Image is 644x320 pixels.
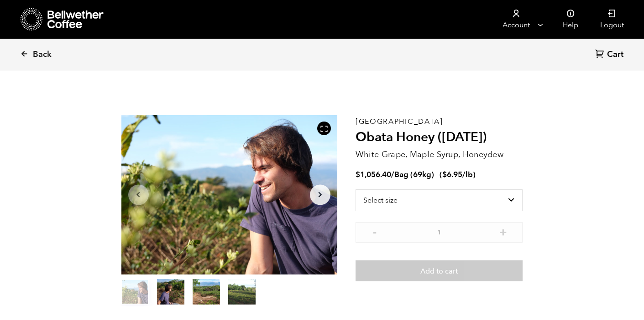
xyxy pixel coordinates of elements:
h2: Obata Honey ([DATE]) [356,130,523,145]
span: /lb [462,169,473,180]
span: / [391,169,394,180]
p: White Grape, Maple Syrup, Honeydew [356,148,523,161]
span: $ [356,169,360,180]
span: Back [33,49,52,60]
button: - [369,227,381,236]
span: $ [442,169,447,180]
button: Add to cart [356,260,523,281]
span: Cart [607,49,623,60]
bdi: 1,056.40 [356,169,391,180]
span: Bag (69kg) [394,169,434,180]
bdi: 6.95 [442,169,462,180]
button: + [497,227,509,236]
span: ( ) [440,169,476,180]
a: Cart [595,49,626,61]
